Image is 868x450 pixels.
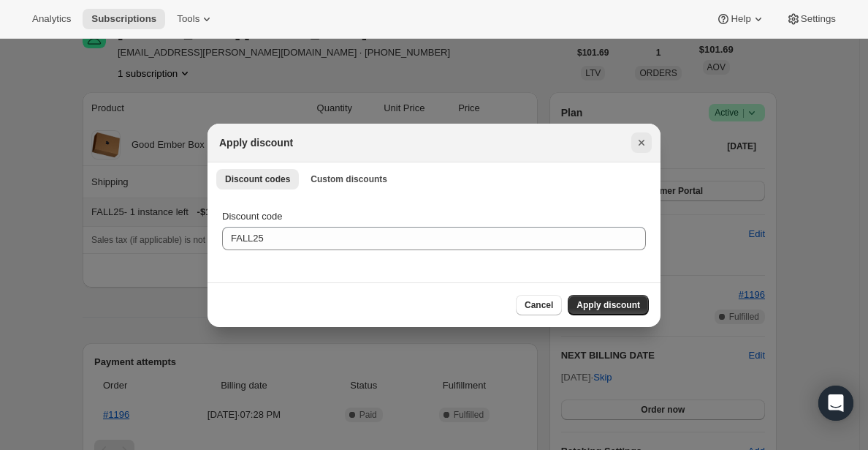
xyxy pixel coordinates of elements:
[23,9,80,29] button: Analytics
[516,295,562,315] button: Cancel
[225,173,290,185] span: Discount codes
[222,211,282,222] span: Discount code
[525,299,553,311] span: Cancel
[83,9,165,29] button: Subscriptions
[208,195,660,282] div: Discount codes
[32,13,71,25] span: Analytics
[311,173,387,185] span: Custom discounts
[222,227,646,250] input: Enter code
[302,169,396,190] button: Custom discounts
[777,9,845,29] button: Settings
[216,169,299,190] button: Discount codes
[219,135,293,150] h2: Apply discount
[707,9,774,29] button: Help
[168,9,223,29] button: Tools
[568,295,649,315] button: Apply discount
[631,132,652,153] button: Close
[801,13,836,25] span: Settings
[731,13,750,25] span: Help
[91,13,156,25] span: Subscriptions
[576,299,640,311] span: Apply discount
[177,13,199,25] span: Tools
[818,386,853,421] div: Open Intercom Messenger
